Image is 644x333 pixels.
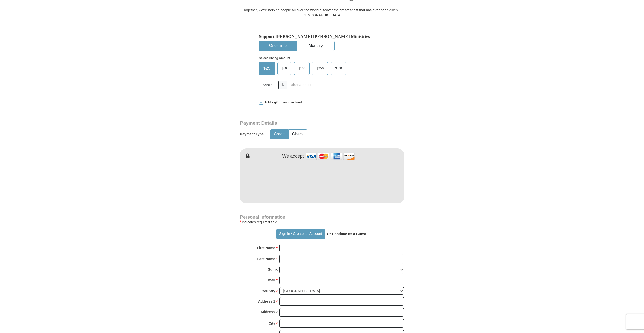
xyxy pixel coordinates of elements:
strong: Suffix [268,266,278,273]
span: $500 [333,65,344,72]
strong: Address 2 [260,308,278,315]
strong: Email [266,277,275,284]
h5: Support [PERSON_NAME] [PERSON_NAME] Ministries [259,34,385,39]
strong: Country [262,288,275,295]
button: Monthly [297,41,334,51]
span: Other [261,81,274,89]
h4: We accept [282,154,304,159]
strong: Or Continue as a Guest [327,232,366,236]
button: Sign In / Create an Account [276,229,325,239]
span: $100 [296,65,308,72]
div: Indicates required field [240,219,404,225]
span: $50 [279,65,289,72]
span: Add a gift to another fund [263,100,302,105]
button: Credit [270,130,288,139]
h5: Payment Type [240,132,264,136]
button: Check [289,130,307,139]
button: One-Time [259,41,297,51]
h4: Personal Information [240,215,404,219]
h3: Payment Details [240,120,369,126]
strong: Last Name [257,255,275,263]
strong: Select Giving Amount [259,56,290,60]
span: $250 [314,65,326,72]
strong: Address 1 [258,298,275,305]
strong: First Name [257,244,275,251]
span: $ [278,81,287,89]
span: $25 [261,65,273,72]
input: Other Amount [287,81,346,89]
div: Together, we're helping people all over the world discover the greatest gift that has ever been g... [240,8,404,18]
strong: City [269,320,275,327]
img: credit cards accepted [305,151,355,162]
